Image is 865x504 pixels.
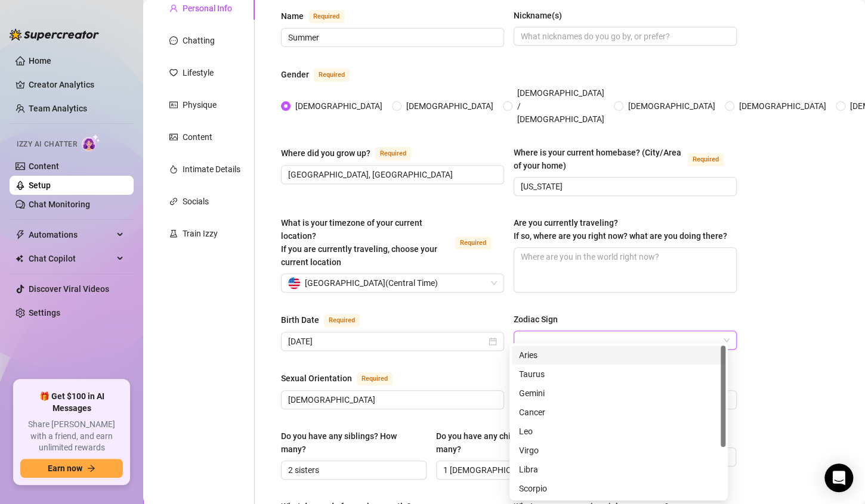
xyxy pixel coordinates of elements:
[514,146,683,172] div: Where is your current homebase? (City/Area of your home)
[375,147,411,160] span: Required
[688,153,724,166] span: Required
[20,419,123,454] span: Share [PERSON_NAME] with a friend, and earn unlimited rewards
[29,225,113,244] span: Automations
[512,441,725,460] div: Virgo
[288,31,495,44] input: Name
[308,10,344,23] span: Required
[281,372,352,385] div: Sexual Orientation
[281,371,406,385] label: Sexual Orientation
[169,165,178,173] span: fire
[623,99,720,113] span: [DEMOGRAPHIC_DATA]
[288,463,417,477] input: Do you have any siblings? How many?
[455,237,491,250] span: Required
[514,218,727,241] span: Are you currently traveling? If so, where are you right now? what are you doing there?
[512,460,725,479] div: Libra
[288,277,300,289] img: us
[16,254,23,263] img: Chat Copilot
[29,200,90,209] a: Chat Monitoring
[512,384,725,403] div: Gemini
[169,101,178,109] span: idcard
[281,430,427,456] label: Do you have any siblings? How many?
[519,482,718,495] div: Scorpio
[82,134,100,151] img: AI Chatter
[29,75,124,94] a: Creator Analytics
[281,313,373,327] label: Birth Date
[519,368,718,381] div: Taurus
[169,197,178,206] span: link
[521,30,727,43] input: Nickname(s)
[29,104,87,113] a: Team Analytics
[281,68,309,81] div: Gender
[514,9,562,22] div: Nickname(s)
[17,139,77,150] span: Izzy AI Chatter
[183,2,232,15] div: Personal Info
[436,430,573,456] div: Do you have any children? How many?
[169,133,178,141] span: picture
[305,274,438,292] span: [GEOGRAPHIC_DATA] ( Central Time )
[514,313,558,326] div: Zodiac Sign
[519,463,718,476] div: Libra
[183,66,214,79] div: Lifestyle
[169,229,178,238] span: experiment
[519,425,718,438] div: Leo
[519,349,718,362] div: Aries
[521,180,727,193] input: Where is your current homebase? (City/Area of your home)
[288,168,495,181] input: Where did you grow up?
[288,335,486,348] input: Birth Date
[169,36,178,45] span: message
[519,406,718,419] div: Cancer
[29,308,60,318] a: Settings
[288,393,495,406] input: Sexual Orientation
[29,181,51,190] a: Setup
[29,284,109,294] a: Discover Viral Videos
[514,9,570,22] label: Nickname(s)
[20,391,123,414] span: 🎁 Get $100 in AI Messages
[401,99,498,113] span: [DEMOGRAPHIC_DATA]
[281,9,357,23] label: Name
[281,147,370,160] div: Where did you grow up?
[512,346,725,365] div: Aries
[324,314,360,327] span: Required
[824,463,853,492] div: Open Intercom Messenger
[183,34,215,47] div: Chatting
[512,403,725,422] div: Cancer
[183,130,212,144] div: Content
[281,146,424,160] label: Where did you grow up?
[183,227,218,240] div: Train Izzy
[519,444,718,457] div: Virgo
[443,463,572,477] input: Do you have any children? How many?
[183,98,217,111] div: Physique
[20,459,123,478] button: Earn nowarrow-right
[357,372,393,385] span: Required
[519,387,718,400] div: Gemini
[281,10,304,23] div: Name
[514,146,737,172] label: Where is your current homebase? (City/Area of your home)
[10,29,99,41] img: logo-BBDzfeDw.svg
[48,463,82,473] span: Earn now
[436,430,582,456] label: Do you have any children? How many?
[512,479,725,498] div: Scorpio
[87,464,95,472] span: arrow-right
[16,230,25,239] span: thunderbolt
[281,313,319,326] div: Birth Date
[29,56,51,66] a: Home
[183,195,209,208] div: Socials
[512,365,725,384] div: Taurus
[281,218,437,267] span: What is your timezone of your current location? If you are currently traveling, choose your curre...
[512,86,609,126] span: [DEMOGRAPHIC_DATA] / [DEMOGRAPHIC_DATA]
[169,69,178,77] span: heart
[29,161,59,171] a: Content
[314,69,350,82] span: Required
[281,430,418,456] div: Do you have any siblings? How many?
[183,163,240,176] div: Intimate Details
[281,67,363,82] label: Gender
[514,313,566,326] label: Zodiac Sign
[29,249,113,268] span: Chat Copilot
[512,422,725,441] div: Leo
[734,99,831,113] span: [DEMOGRAPHIC_DATA]
[291,99,387,113] span: [DEMOGRAPHIC_DATA]
[169,4,178,13] span: user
